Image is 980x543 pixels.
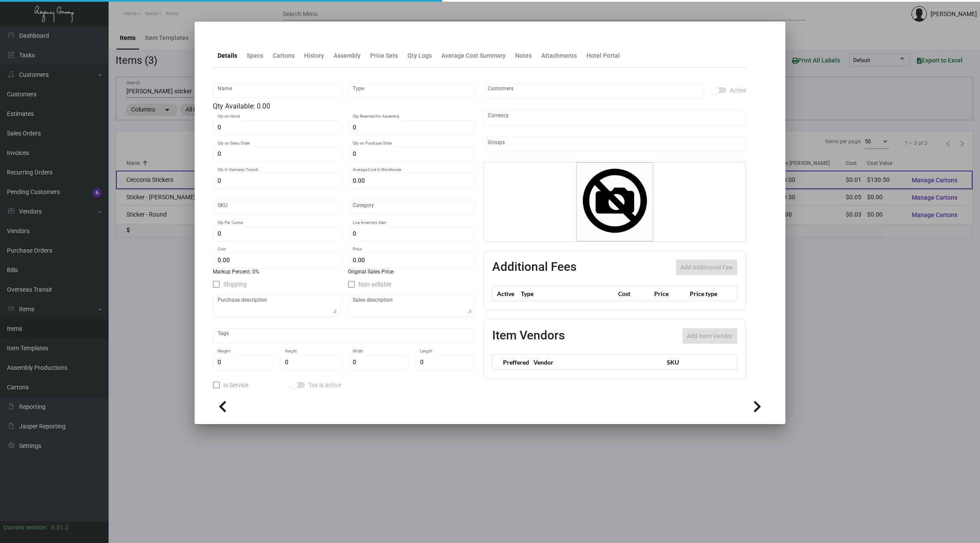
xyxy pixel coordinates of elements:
[519,286,616,301] th: Type
[682,328,737,344] button: Add item Vendor
[441,51,506,60] div: Average Cost Summary
[223,279,247,290] span: Shipping
[488,88,699,95] input: Add new..
[51,523,69,532] div: 0.51.2
[488,141,742,148] input: Add new..
[688,286,727,301] th: Price type
[407,51,432,60] div: Qty Logs
[662,355,737,370] th: SKU
[213,101,476,112] div: Qty Available: 0.00
[273,51,295,60] div: Cartons
[334,51,361,60] div: Assembly
[223,380,248,390] span: Is Service
[304,51,324,60] div: History
[218,51,237,60] div: Details
[493,286,519,301] th: Active
[529,355,662,370] th: Vendor
[515,51,532,60] div: Notes
[492,328,565,344] h2: Item Vendors
[616,286,652,301] th: Cost
[680,264,733,271] span: Add Additional Fee
[308,380,341,390] span: Tax is active
[687,332,733,339] span: Add item Vendor
[3,523,48,532] div: Current version:
[676,260,737,275] button: Add Additional Fee
[247,51,263,60] div: Specs
[541,51,577,60] div: Attachments
[652,286,688,301] th: Price
[370,51,398,60] div: Price Sets
[492,260,576,275] h2: Additional Fees
[730,85,746,95] span: Active
[586,51,620,60] div: Hotel Portal
[493,355,530,370] th: Preffered
[358,279,391,290] span: Non-sellable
